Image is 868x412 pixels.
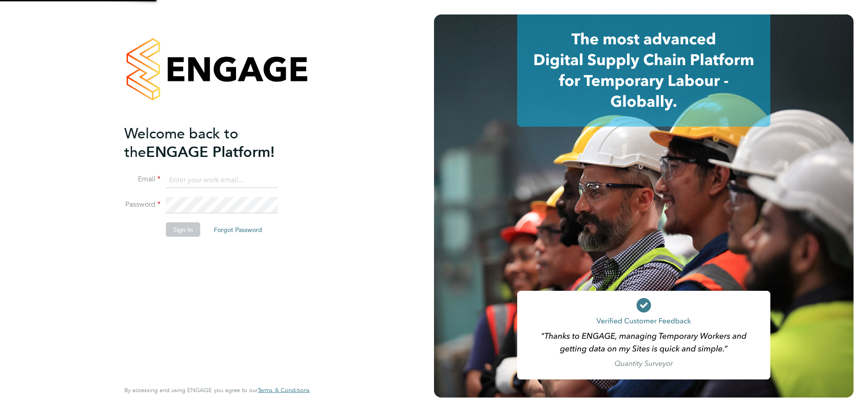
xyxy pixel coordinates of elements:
span: By accessing and using ENGAGE you agree to our [124,386,310,394]
button: Forgot Password [207,223,269,237]
input: Enter your work email... [166,172,278,188]
h2: ENGAGE Platform! [124,124,301,161]
label: Email [124,175,160,184]
span: Welcome back to the [124,124,238,161]
label: Password [124,200,160,209]
a: Terms & Conditions [258,387,310,394]
button: Sign In [166,223,200,237]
